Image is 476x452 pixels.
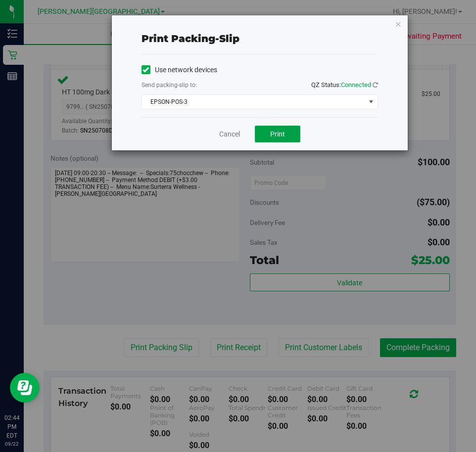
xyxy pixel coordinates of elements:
iframe: Resource center [10,373,40,403]
span: select [365,95,377,109]
span: Connected [341,81,371,89]
span: EPSON-POS-3 [142,95,365,109]
button: Print [255,126,300,142]
span: QZ Status: [311,81,378,89]
span: Print packing-slip [142,33,239,45]
span: Print [270,130,285,138]
a: Cancel [219,129,240,139]
label: Use network devices [142,65,217,75]
label: Send packing-slip to: [142,81,197,90]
